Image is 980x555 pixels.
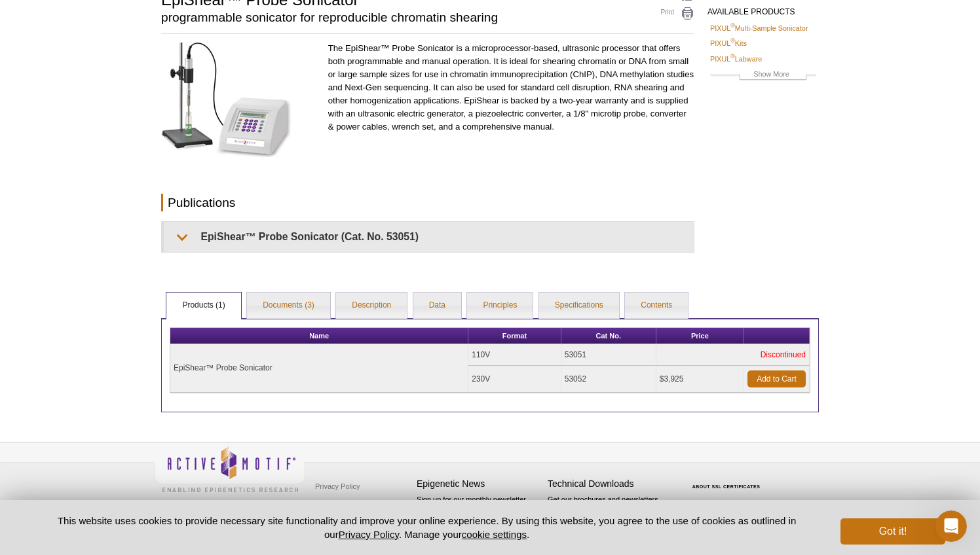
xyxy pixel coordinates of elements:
[679,465,777,494] table: Click to Verify - This site chose Symantec SSL for secure e-commerce and confidential communicati...
[730,38,735,45] sup: ®
[155,442,305,495] img: Active Motif,
[468,366,561,393] td: 230V
[468,344,561,366] td: 110V
[170,344,468,393] td: EpiShear™ Probe Sonicator
[710,53,762,65] a: PIXUL®Labware
[561,366,656,393] td: 53052
[710,68,816,83] a: Show More
[312,496,381,516] a: Terms & Conditions
[170,328,468,344] th: Name
[656,344,810,366] td: Discontinued
[561,328,656,344] th: Cat No.
[656,366,744,393] td: $3,925
[656,328,744,344] th: Price
[336,293,407,319] a: Description
[166,293,240,319] a: Products (1)
[328,42,694,134] p: The EpiShear™ Probe Sonicator is a microprocessor-based, ultrasonic processor that offers both pr...
[161,42,292,157] img: Click on the image for more information on the EpiShear Probe Sonicator.
[417,494,541,539] p: Sign up for our monthly newsletter highlighting recent publications in the field of epigenetics.
[161,12,632,24] h2: programmable sonicator for reproducible chromatin shearing
[339,529,399,540] a: Privacy Policy
[539,293,619,319] a: Specifications
[710,37,747,49] a: PIXUL®Kits
[312,476,363,496] a: Privacy Policy
[625,293,688,319] a: Contents
[468,328,561,344] th: Format
[417,478,541,490] h4: Epigenetic News
[645,7,694,21] a: Print
[710,22,808,34] a: PIXUL®Multi-Sample Sonicator
[35,514,819,541] p: This website uses cookies to provide necessary site functionality and improve your online experie...
[413,293,461,319] a: Data
[561,344,656,366] td: 53051
[247,293,330,319] a: Documents (3)
[730,53,735,60] sup: ®
[164,222,694,251] summary: EpiShear™ Probe Sonicator (Cat. No. 53051)
[467,293,533,319] a: Principles
[935,510,967,542] iframe: Intercom live chat
[730,22,735,29] sup: ®
[747,370,806,387] a: Add to Cart
[692,484,761,489] a: ABOUT SSL CERTIFICATES
[548,478,672,490] h4: Technical Downloads
[462,529,527,540] button: cookie settings
[548,494,672,528] p: Get our brochures and newsletters, or request them by mail.
[840,518,945,545] button: Got it!
[161,194,694,211] h2: Publications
